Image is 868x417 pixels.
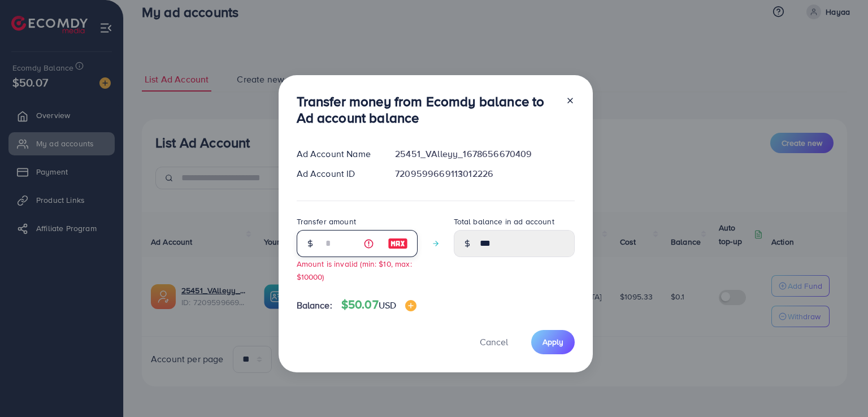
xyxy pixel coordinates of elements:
h4: $50.07 [341,298,416,312]
h3: Transfer money from Ecomdy balance to Ad account balance [297,93,557,126]
iframe: Chat [820,366,860,409]
img: image [405,300,416,311]
label: Total balance in ad account [454,216,554,227]
div: Ad Account Name [288,147,387,160]
label: Transfer amount [297,216,356,227]
div: 7209599669113012226 [386,167,583,180]
span: Balance: [297,299,332,312]
button: Cancel [466,330,522,354]
img: image [388,237,408,250]
span: Apply [542,336,563,347]
div: 25451_VAlleyy_1678656670409 [386,147,583,160]
span: Cancel [480,336,508,348]
small: Amount is invalid (min: $10, max: $10000) [297,258,412,282]
div: Ad Account ID [288,167,387,180]
button: Apply [531,330,575,354]
span: USD [379,299,396,311]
